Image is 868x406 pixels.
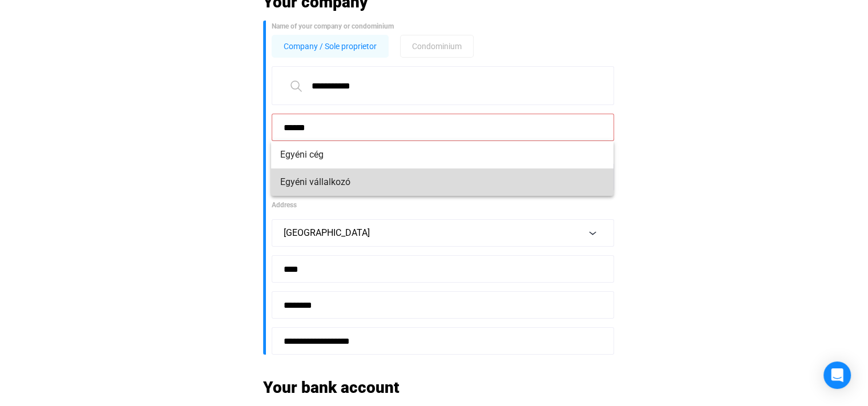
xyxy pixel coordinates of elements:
h2: Your bank account [263,377,605,397]
button: Company / Sole proprietor [272,35,389,58]
span: Company / Sole proprietor [284,39,377,53]
button: [GEOGRAPHIC_DATA] [272,219,614,247]
div: Open Intercom Messenger [823,361,851,389]
span: Egyéni cég [280,148,604,162]
div: Name of your company or condominium [272,21,605,32]
div: Address [272,199,605,211]
span: Condominium [412,39,462,53]
span: Egyéni vállalkozó [280,175,604,189]
button: Condominium [400,35,474,58]
span: [GEOGRAPHIC_DATA] [284,227,370,238]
